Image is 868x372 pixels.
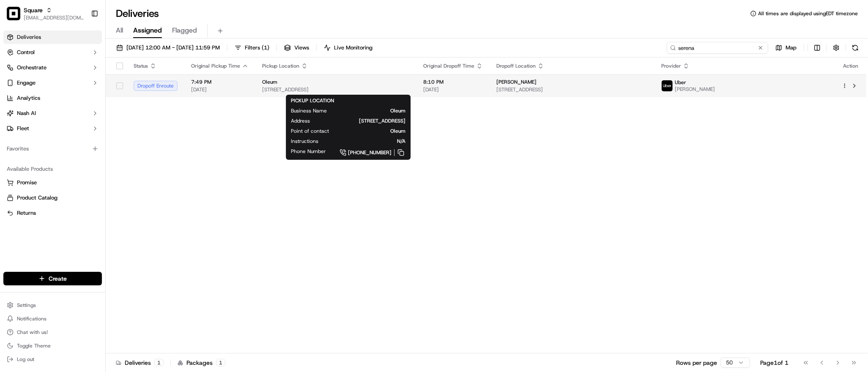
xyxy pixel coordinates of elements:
span: [STREET_ADDRESS] [323,118,405,124]
span: Orchestrate [17,64,47,71]
span: ( 1 ) [262,44,269,52]
span: N/A [332,138,405,145]
span: Address [291,118,310,124]
span: Product Catalog [17,194,58,202]
button: Toggle Theme [3,340,102,352]
span: Status [134,63,148,69]
span: Uber [675,79,686,86]
button: Fleet [3,122,102,135]
button: SquareSquare[EMAIL_ADDRESS][DOMAIN_NAME] [3,3,88,24]
span: Views [294,44,309,52]
span: Provider [661,63,681,69]
span: Original Dropoff Time [423,63,474,69]
p: Rows per page [676,358,717,367]
span: [STREET_ADDRESS] [262,86,410,93]
span: Log out [17,356,34,363]
button: Start new chat [144,83,154,93]
span: All [116,25,123,36]
img: Nash [8,8,25,25]
span: Point of contact [291,128,329,134]
span: Deliveries [17,33,41,41]
span: Settings [17,302,36,309]
button: Promise [3,176,102,189]
span: Oleum [262,79,277,85]
div: 💻 [71,123,78,130]
span: Phone Number [291,148,326,155]
span: Promise [17,179,37,186]
div: We're available if you need us! [29,89,107,96]
span: Engage [17,79,36,87]
span: Oleum [340,107,405,114]
span: [PERSON_NAME] [496,79,537,85]
span: PICKUP LOCATION [291,97,334,104]
span: 7:49 PM [191,79,249,85]
span: Create [49,274,67,283]
span: [DATE] 12:00 AM - [DATE] 11:59 PM [126,44,220,52]
a: Powered byPylon [60,143,102,150]
img: Square [7,7,20,20]
span: Square [24,6,43,14]
input: Got a question? Start typing here... [22,55,152,63]
a: 💻API Documentation [68,119,139,134]
span: Filters [245,44,269,52]
div: Action [842,63,860,69]
span: Knowledge Base [17,123,65,131]
button: Log out [3,353,102,365]
span: [DATE] [423,86,483,93]
span: [PERSON_NAME] [675,86,715,93]
button: Live Monitoring [320,42,376,54]
span: Flagged [172,25,197,36]
span: Toggle Theme [17,342,51,349]
a: Promise [7,179,99,186]
button: Nash AI [3,107,102,120]
span: Map [786,44,797,52]
button: Notifications [3,313,102,325]
button: Product Catalog [3,191,102,205]
div: Start new chat [29,81,139,89]
button: Filters(1) [231,42,273,54]
img: 1736555255976-a54dd68f-1ca7-489b-9aae-adbdc363a1c4 [8,81,24,96]
button: [EMAIL_ADDRESS][DOMAIN_NAME] [24,14,84,21]
span: Original Pickup Time [191,63,240,69]
button: Returns [3,206,102,220]
div: Available Products [3,162,102,176]
button: Control [3,46,102,59]
span: Oleum [342,128,405,134]
div: 1 [216,359,225,367]
a: 📗Knowledge Base [5,119,68,134]
span: 8:10 PM [423,79,483,85]
p: Welcome 👋 [8,34,154,47]
span: [DATE] [191,86,249,93]
a: Returns [7,209,99,217]
a: Analytics [3,91,102,105]
a: Product Catalog [7,194,99,202]
span: Control [17,49,35,56]
div: Packages [178,358,225,367]
span: Dropoff Location [496,63,536,69]
div: 1 [154,359,164,367]
div: 📗 [8,123,15,130]
button: Views [280,42,313,54]
span: [PHONE_NUMBER] [348,149,392,156]
span: Chat with us! [17,329,48,336]
a: [PHONE_NUMBER] [340,148,405,157]
span: Nash AI [17,109,36,117]
span: Live Monitoring [334,44,372,52]
button: Map [772,42,800,54]
span: Analytics [17,94,40,102]
span: Business Name [291,107,327,114]
a: Deliveries [3,30,102,44]
button: Chat with us! [3,326,102,338]
span: Pylon [84,143,102,150]
h1: Deliveries [116,7,159,20]
button: [DATE] 12:00 AM - [DATE] 11:59 PM [112,42,224,54]
span: [STREET_ADDRESS] [496,86,647,93]
span: Returns [17,209,36,217]
span: Instructions [291,138,318,145]
button: Engage [3,76,102,90]
span: Notifications [17,315,47,322]
div: Page 1 of 1 [760,358,789,367]
span: Pickup Location [262,63,299,69]
div: Favorites [3,142,102,156]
